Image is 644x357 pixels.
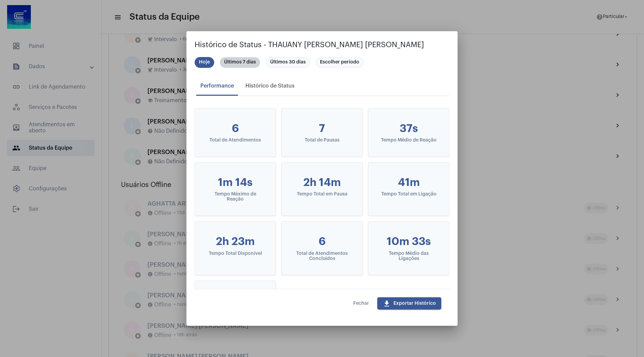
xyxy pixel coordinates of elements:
[195,57,214,68] mat-chip: Hoje
[206,192,265,202] div: Tempo Máximo de Reação
[293,235,351,248] div: 6
[379,176,438,189] div: 41m
[206,122,265,135] div: 6
[293,138,351,143] div: Total de Pausas
[245,83,295,89] div: Histórico de Status
[293,122,351,135] div: 7
[379,192,438,197] div: Tempo Total em Ligação
[383,300,391,308] mat-icon: download
[316,57,364,68] mat-chip: Escolher período
[383,301,436,306] span: Exportar Histórico
[379,235,438,248] div: 10m 33s
[200,83,234,89] div: Performance
[220,57,260,68] mat-chip: Últimos 7 dias
[293,176,351,189] div: 2h 14m
[266,57,310,68] mat-chip: Últimos 30 dias
[379,251,438,261] div: Tempo Médio das Ligações
[195,56,449,69] mat-chip-list: Seleção de período
[377,297,441,309] button: Exportar Histórico
[195,39,449,50] h2: Histórico de Status - THAUANY [PERSON_NAME] [PERSON_NAME]
[206,235,265,248] div: 2h 23m
[293,251,351,261] div: Total de Atendimentos Concluídos
[348,297,375,309] button: Fechar
[293,192,351,197] div: Tempo Total em Pausa
[206,251,265,256] div: Tempo Total Disponível
[206,176,265,189] div: 1m 14s
[379,138,438,143] div: Tempo Médio de Reação
[206,138,265,143] div: Total de Atendimentos
[353,301,369,306] span: Fechar
[379,122,438,135] div: 37s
